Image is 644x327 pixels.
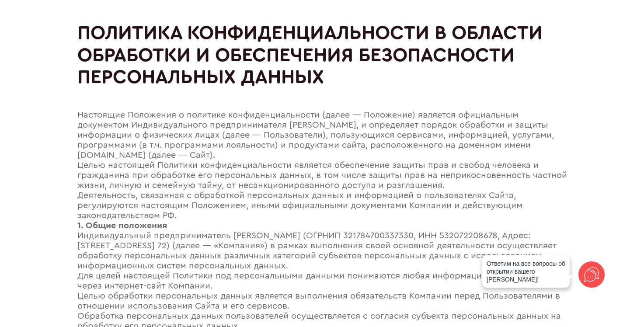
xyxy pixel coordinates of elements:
div: Деятельность, связанная с обработкой персональных данных и информацией о пользователях Сайта, рег... [77,191,567,221]
h1: Политика конфиденциальности в области обработки и обеспечения безопасности персональных данных [77,22,567,88]
div: Индивидуальный предприниматель [PERSON_NAME] (ОГРНИП 321784700337330, ИНН 532072208678, Адрес: [S... [77,231,567,271]
div: Для целей настоящей Политики под персональными данными понимаются любая информация, предоставленн... [77,271,567,291]
strong: 1. Общие положения [77,221,167,230]
div: Целью настоящей Политики конфиденциальности является обеспечение защиты прав и свобод человека и ... [77,160,567,191]
div: Ответим на все вопросы об открытии вашего [PERSON_NAME]! [482,255,570,288]
div: Целью обработки персональных данных является выполнения обязательств Компании перед Пользователям... [77,291,567,311]
div: Настоящие Положения о политике конфиденциальности (далее — Положение) является официальным докуме... [77,110,567,160]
